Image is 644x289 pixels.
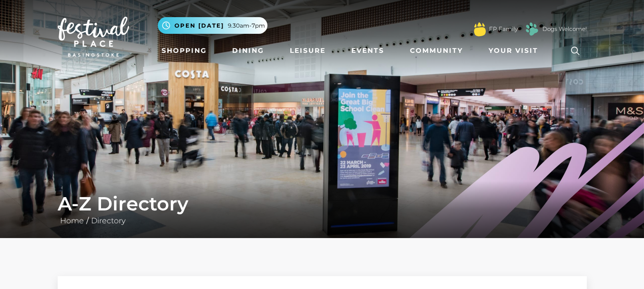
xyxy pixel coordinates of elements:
a: Dogs Welcome! [542,25,587,33]
a: Home [58,216,86,225]
span: 9.30am-7pm [228,21,265,30]
span: Your Visit [489,46,538,56]
span: Open [DATE] [174,21,224,30]
h1: A-Z Directory [58,192,587,215]
a: Leisure [286,42,329,60]
div: / [51,192,594,227]
button: Open [DATE] 9.30am-7pm [158,17,267,34]
a: Your Visit [485,42,547,60]
a: Shopping [158,42,211,60]
a: Directory [89,216,128,225]
a: Dining [228,42,268,60]
a: Community [406,42,467,60]
img: Festival Place Logo [58,17,129,57]
a: FP Family [489,25,518,33]
a: Events [348,42,388,60]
